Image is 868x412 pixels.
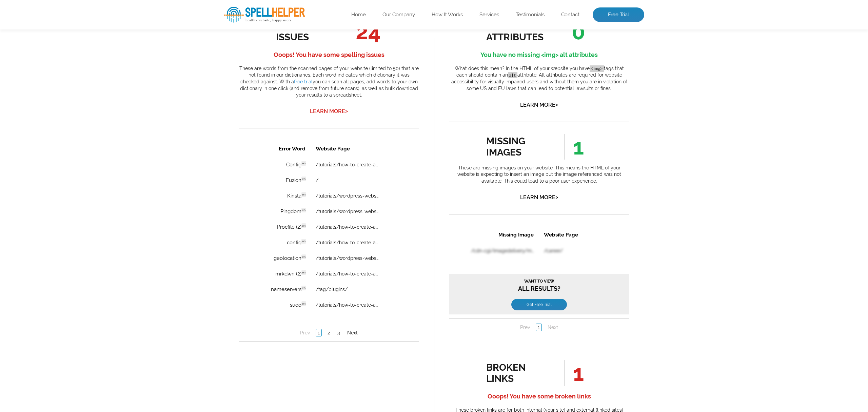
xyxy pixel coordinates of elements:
[486,362,548,384] div: broken links
[97,189,102,196] a: 3
[62,161,67,166] span: en
[62,52,67,57] span: en
[382,12,415,18] a: Our Company
[3,53,176,57] span: Want to view
[563,19,585,44] span: 0
[564,134,584,160] span: 1
[77,189,83,196] a: 1
[77,100,139,105] a: /tutorials/how-to-create-an-ai-powered-slack-bot/
[18,33,71,47] td: Fuzion
[62,21,67,25] span: en
[449,65,629,92] p: What does this mean? In the HTML of your website you have tags that each should contain an attrib...
[18,79,71,94] td: Procfile (2)
[18,157,71,172] td: sudo
[62,67,67,72] span: en
[239,49,419,60] h4: Ooops! You have some spelling issues
[1,1,89,16] th: Missing Image
[18,110,71,125] td: geolocation
[77,146,108,152] a: /tag/plugins/
[432,12,463,18] a: How It Works
[564,360,584,386] span: 1
[62,73,118,84] a: Get Free Trial
[18,1,71,16] th: Error Word
[3,53,176,66] h3: All Results?
[62,83,67,88] span: en
[77,115,139,121] a: /tutorials/wordpress-website-speed-optimization/
[345,106,348,116] span: >
[77,162,139,167] a: /tutorials/how-to-create-an-ai-powered-slack-bot/
[310,108,348,115] a: Learn More>
[90,1,143,16] th: Website Page
[62,145,67,150] span: en
[276,20,337,43] div: spelling issues
[106,189,120,196] a: Next
[520,194,558,201] a: Learn More>
[86,97,93,105] a: 1
[555,100,558,109] span: >
[72,1,162,16] th: Website Page
[347,19,381,44] span: 24
[77,22,139,27] a: /tutorials/how-to-create-an-ai-powered-slack-bot/
[62,114,67,119] span: en
[18,142,71,157] td: nameservers
[508,72,517,79] code: alt
[18,64,71,79] td: Pingdom
[239,65,419,99] p: These are words from the scanned pages of your website (limited to 50) that are not found in our ...
[18,17,71,32] td: Config
[77,84,139,89] a: /tutorials/how-to-create-an-ai-powered-slack-bot/
[449,391,629,402] h4: Ooops! You have some broken links
[18,126,71,141] td: mrkdwn (2)
[77,131,139,136] a: /tutorials/how-to-create-an-ai-powered-slack-bot/
[62,130,67,135] span: en
[1,1,89,16] th: Broken Link
[593,7,644,22] a: Free Trial
[590,65,604,72] code: <img>
[516,12,545,18] a: Testimonials
[351,12,366,18] a: Home
[520,102,558,108] a: Learn More>
[77,53,139,58] a: /tutorials/wordpress-website-speed-optimization/
[294,79,313,84] a: free trial
[555,192,558,202] span: >
[18,95,71,110] td: config
[486,20,548,43] div: missing alt attributes
[479,12,499,18] a: Services
[486,136,548,158] div: missing images
[18,48,71,63] td: Kinsta
[77,37,79,43] a: /
[561,12,579,18] a: Contact
[62,36,67,41] span: en
[62,99,67,103] span: en
[87,189,93,196] a: 2
[449,165,629,185] p: These are missing images on your website. This means the HTML of your website is expecting to ins...
[224,7,305,23] img: SpellHelper
[449,49,629,60] h4: You have no missing <img> alt attributes
[77,68,139,74] a: /tutorials/wordpress-website-speed-optimization/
